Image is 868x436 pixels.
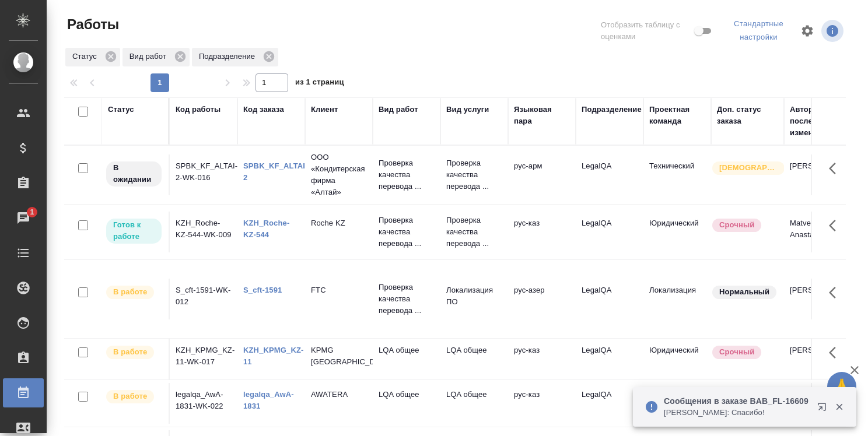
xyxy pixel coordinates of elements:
[113,391,147,402] p: В работе
[508,279,576,319] td: рус-азер
[576,212,643,252] td: LegalQA
[243,390,294,410] a: legalqa_AwA-1831
[508,383,576,424] td: рус-каз
[719,286,769,298] p: Нормальный
[643,212,711,252] td: Юридический
[446,215,502,249] p: Проверка качества перевода ...
[664,395,810,407] p: Сообщения в заказе BAB_FL-16609
[784,212,852,252] td: Matveeva Anastasia
[105,217,163,245] div: Исполнитель может приступить к работе
[832,374,852,399] span: 🙏
[649,104,705,127] div: Проектная команда
[784,279,852,319] td: [PERSON_NAME]
[243,346,304,366] a: KZH_KPMG_KZ-11
[123,48,190,66] div: Вид работ
[65,48,120,66] div: Статус
[508,154,576,195] td: рус-арм
[243,161,308,182] a: SPBK_KF_ALTAI-2
[295,75,344,92] span: из 1 страниц
[643,154,711,195] td: Технический
[311,217,367,229] p: Roche KZ
[170,279,237,319] td: S_cft-1591-WK-012
[719,346,754,358] p: Срочный
[719,162,778,174] p: [DEMOGRAPHIC_DATA]
[3,203,44,233] a: 1
[199,51,259,62] p: Подразделение
[108,104,134,115] div: Статус
[514,104,570,127] div: Языковая пара
[170,339,237,379] td: KZH_KPMG_KZ-11-WK-017
[113,286,147,298] p: В работе
[192,48,278,66] div: Подразделение
[129,51,170,62] p: Вид работ
[379,215,435,249] p: Проверка качества перевода ...
[379,344,435,356] p: LQA общее
[113,346,147,358] p: В работе
[822,154,850,182] button: Здесь прячутся важные кнопки
[576,339,643,379] td: LegalQA
[113,219,155,242] p: Готов к работе
[446,284,502,308] p: Локализация ПО
[508,212,576,252] td: рус-каз
[379,104,418,115] div: Вид работ
[105,284,163,300] div: Исполнитель выполняет работу
[724,15,793,47] div: split button
[23,206,41,218] span: 1
[784,154,852,195] td: [PERSON_NAME]
[810,395,838,423] button: Открыть в новой вкладке
[446,104,489,115] div: Вид услуги
[576,154,643,195] td: LegalQA
[379,282,435,317] p: Проверка качества перевода ...
[822,212,850,240] button: Здесь прячутся важные кнопки
[576,383,643,424] td: LegalQA
[582,104,642,115] div: Подразделение
[446,389,502,400] p: LQA общее
[243,286,282,294] a: S_cft-1591
[784,383,852,424] td: [PERSON_NAME]
[170,154,237,195] td: SPBK_KF_ALTAI-2-WK-016
[793,17,821,45] span: Настроить таблицу
[446,157,502,192] p: Проверка качества перевода ...
[827,372,856,401] button: 🙏
[643,383,711,424] td: ЦО
[243,104,284,115] div: Код заказа
[176,104,220,115] div: Код работы
[72,51,101,62] p: Статус
[717,104,778,127] div: Доп. статус заказа
[64,15,119,34] span: Работы
[311,389,367,400] p: AWATERA
[576,279,643,319] td: LegalQA
[170,212,237,252] td: KZH_Roche-KZ-544-WK-009
[243,219,289,239] a: KZH_Roche-KZ-544
[311,104,338,115] div: Клиент
[822,339,850,367] button: Здесь прячутся важные кнопки
[446,344,502,356] p: LQA общее
[822,279,850,307] button: Здесь прячутся важные кнопки
[790,104,846,139] div: Автор последнего изменения
[508,339,576,379] td: рус-каз
[784,339,852,379] td: [PERSON_NAME]
[643,339,711,379] td: Юридический
[827,402,851,412] button: Закрыть
[170,383,237,424] td: legalqa_AwA-1831-WK-022
[821,20,846,42] span: Посмотреть информацию
[105,389,163,405] div: Исполнитель выполняет работу
[601,19,692,43] span: Отобразить таблицу с оценками
[379,157,435,192] p: Проверка качества перевода ...
[311,284,367,296] p: FTC
[664,407,810,419] p: [PERSON_NAME]: Спасибо!
[113,162,155,185] p: В ожидании
[105,344,163,360] div: Исполнитель выполняет работу
[643,279,711,319] td: Локализация
[719,219,754,231] p: Срочный
[311,152,367,198] p: ООО «Кондитерская фирма «Алтай»
[379,389,435,400] p: LQA общее
[311,344,367,368] p: KPMG [GEOGRAPHIC_DATA]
